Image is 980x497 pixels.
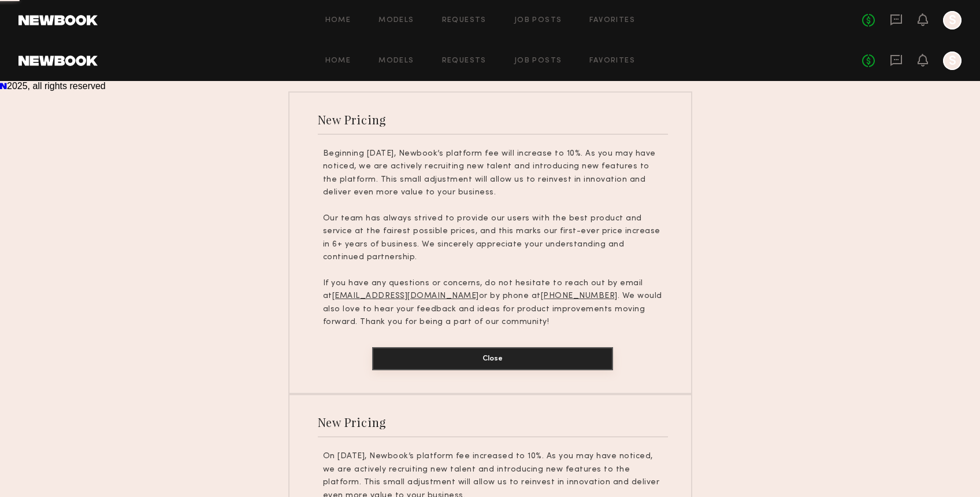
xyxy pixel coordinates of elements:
a: Requests [442,57,487,65]
a: S [943,51,962,70]
u: [EMAIL_ADDRESS][DOMAIN_NAME] [332,292,479,300]
span: 2025, all rights reserved [7,81,106,91]
a: Favorites [589,57,635,65]
a: Models [378,17,414,24]
a: Requests [442,17,487,24]
a: S [943,11,962,30]
a: Home [325,17,351,24]
p: If you have any questions or concerns, do not hesitate to reach out by email at or by phone at . ... [323,277,663,329]
a: Home [325,57,351,65]
a: Job Posts [514,57,562,65]
a: Job Posts [514,17,562,24]
a: Favorites [589,17,635,24]
div: New Pricing [318,414,387,430]
p: Beginning [DATE], Newbook’s platform fee will increase to 10%. As you may have noticed, we are ac... [323,148,663,200]
a: Models [378,57,414,65]
u: [PHONE_NUMBER] [541,292,618,300]
button: Close [372,347,613,370]
div: New Pricing [318,112,387,127]
p: Our team has always strived to provide our users with the best product and service at the fairest... [323,212,663,264]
